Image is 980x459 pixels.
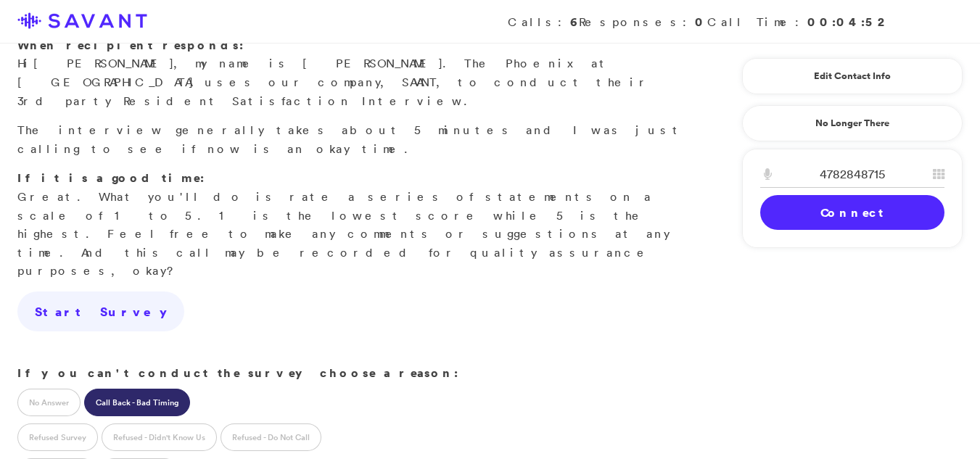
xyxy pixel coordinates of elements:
strong: 00:04:52 [807,14,890,30]
label: Refused - Do Not Call [221,423,321,451]
strong: 6 [570,14,579,30]
a: Edit Contact Info [760,65,944,88]
p: The interview generally takes about 5 minutes and I was just calling to see if now is an okay time. [17,121,687,158]
label: Refused - Didn't Know Us [102,423,217,451]
a: Start Survey [17,291,184,332]
strong: If you can't conduct the survey choose a reason: [17,365,458,381]
label: Call Back - Bad Timing [84,389,190,416]
span: [PERSON_NAME] [33,56,173,70]
p: Great. What you'll do is rate a series of statements on a scale of 1 to 5. 1 is the lowest score ... [17,169,687,281]
label: No Answer [17,389,81,416]
label: Refused Survey [17,423,98,451]
strong: 0 [695,14,707,30]
a: Connect [760,195,944,230]
a: No Longer There [742,105,963,141]
strong: When recipient responds: [17,37,244,53]
strong: If it is a good time: [17,170,205,186]
p: Hi , my name is [PERSON_NAME]. The Phoenix at [GEOGRAPHIC_DATA] uses our company, SAVANT, to cond... [17,36,687,110]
